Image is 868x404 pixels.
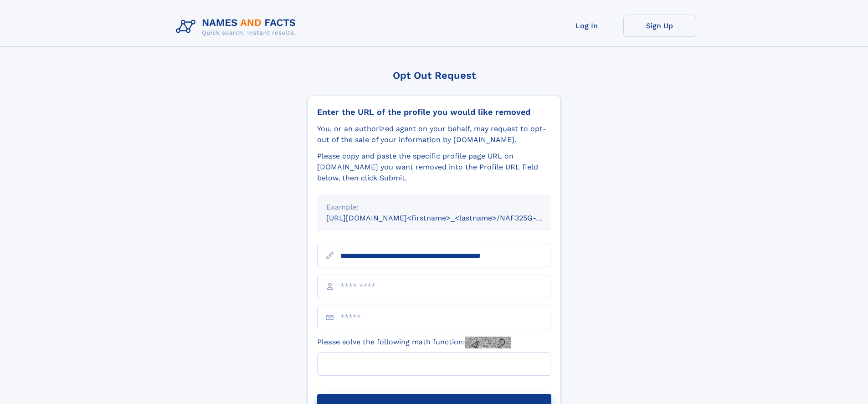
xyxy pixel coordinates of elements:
img: Logo Names and Facts [172,15,303,39]
label: Please solve the following math function: [317,337,511,348]
div: Example: [326,202,542,213]
div: Please copy and paste the specific profile page URL on [DOMAIN_NAME] you want removed into the Pr... [317,151,551,184]
a: Sign Up [623,15,696,37]
small: [URL][DOMAIN_NAME]<firstname>_<lastname>/NAF325G-xxxxxxxx [326,214,569,222]
div: Enter the URL of the profile you would like removed [317,107,551,117]
div: Opt Out Request [308,70,561,81]
a: Log In [550,15,623,37]
div: You, or an authorized agent on your behalf, may request to opt-out of the sale of your informatio... [317,123,551,145]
